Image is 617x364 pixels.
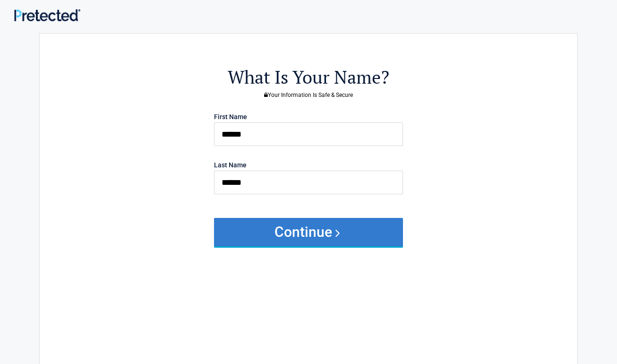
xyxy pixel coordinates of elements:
h2: What Is Your Name? [92,65,525,89]
img: Main Logo [14,9,80,21]
h3: Your Information Is Safe & Secure [92,92,525,98]
label: Last Name [214,162,247,168]
label: First Name [214,113,247,120]
button: Continue [214,218,403,246]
